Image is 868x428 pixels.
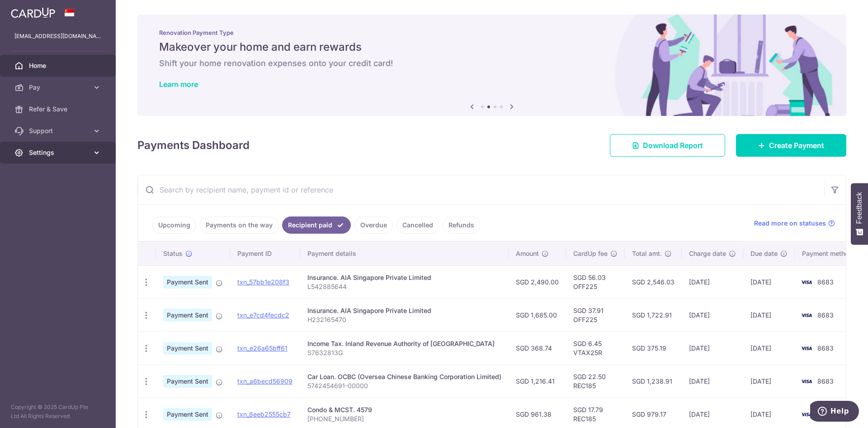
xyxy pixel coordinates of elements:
[307,273,501,282] div: Insurance. AIA Singapore Private Limited
[566,365,625,398] td: SGD 22.50 REC185
[566,298,625,332] td: SGD 37.91 OFF225
[137,137,250,154] h4: Payments Dashboard
[610,134,725,157] a: Download Report
[566,265,625,298] td: SGD 56.03 OFF225
[307,348,501,357] p: S7632813G
[163,342,212,355] span: Payment Sent
[682,265,743,298] td: [DATE]
[443,216,480,234] a: Refunds
[29,83,89,92] span: Pay
[237,344,288,352] a: txn_e26a65bff61
[566,332,625,365] td: SGD 6.45 VTAX25R
[354,216,393,234] a: Overdue
[797,343,816,354] img: Bank Card
[682,332,743,365] td: [DATE]
[797,376,816,387] img: Bank Card
[625,365,682,398] td: SGD 1,238.91
[307,315,501,324] p: H232165470
[237,278,289,286] a: txn_57bb1e208f3
[855,192,863,224] span: Feedback
[736,134,846,157] a: Create Payment
[307,306,501,315] div: Insurance. AIA Singapore Private Limited
[743,298,795,332] td: [DATE]
[573,249,608,258] span: CardUp fee
[682,365,743,398] td: [DATE]
[743,365,795,398] td: [DATE]
[754,219,835,228] a: Read more on statuses
[817,311,834,319] span: 8683
[851,183,868,245] button: Feedback - Show survey
[817,377,834,385] span: 8683
[29,61,89,70] span: Home
[11,7,55,18] img: CardUp
[625,298,682,332] td: SGD 1,722.91
[163,249,183,258] span: Status
[307,339,501,348] div: Income Tax. Inland Revenue Authority of [GEOGRAPHIC_DATA]
[237,311,289,319] a: txn_e7cd4fecdc2
[307,414,501,423] p: [PHONE_NUMBER]
[795,242,863,265] th: Payment method
[237,410,291,418] a: txn_8eeb2555cb7
[138,175,824,204] input: Search by recipient name, payment id or reference
[300,242,509,265] th: Payment details
[163,408,212,421] span: Payment Sent
[625,265,682,298] td: SGD 2,546.03
[29,126,89,135] span: Support
[307,372,501,381] div: Car Loan. OCBC (Oversea Chinese Banking Corporation Limited)
[509,298,566,332] td: SGD 1,685.00
[307,381,501,390] p: 5742454691-00000
[137,14,846,116] img: Renovation banner
[509,332,566,365] td: SGD 368.74
[159,80,198,89] a: Learn more
[743,265,795,298] td: [DATE]
[396,216,439,234] a: Cancelled
[516,249,539,258] span: Amount
[689,249,726,258] span: Charge date
[754,219,826,228] span: Read more on statuses
[163,276,212,289] span: Payment Sent
[817,344,834,352] span: 8683
[307,405,501,414] div: Condo & MCST. 4579
[509,265,566,298] td: SGD 2,490.00
[797,409,816,420] img: Bank Card
[237,377,292,385] a: txn_a6becd56909
[14,32,101,41] p: [EMAIL_ADDRESS][DOMAIN_NAME]
[632,249,662,258] span: Total amt.
[282,216,351,234] a: Recipient paid
[769,140,824,151] span: Create Payment
[750,249,778,258] span: Due date
[509,365,566,398] td: SGD 1,216.41
[152,216,196,234] a: Upcoming
[817,278,834,286] span: 8683
[797,310,816,321] img: Bank Card
[682,298,743,332] td: [DATE]
[200,216,278,234] a: Payments on the way
[743,332,795,365] td: [DATE]
[643,140,703,151] span: Download Report
[797,277,816,288] img: Bank Card
[625,332,682,365] td: SGD 375.19
[159,58,825,69] h6: Shift your home renovation expenses onto your credit card!
[159,29,825,36] p: Renovation Payment Type
[810,401,859,423] iframe: Opens a widget where you can find more information
[29,148,89,157] span: Settings
[307,282,501,291] p: L542885644
[163,309,212,322] span: Payment Sent
[163,375,212,388] span: Payment Sent
[159,40,825,54] h5: Makeover your home and earn rewards
[29,105,89,114] span: Refer & Save
[230,242,300,265] th: Payment ID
